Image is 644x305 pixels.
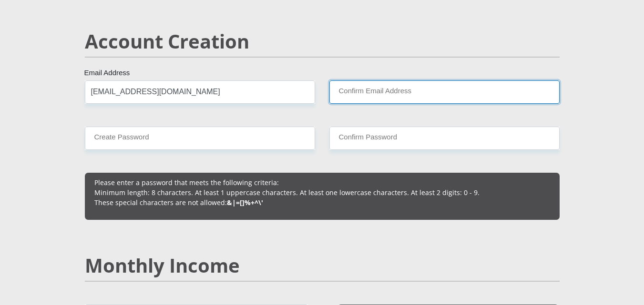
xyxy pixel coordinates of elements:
input: Email Address [85,80,315,104]
h2: Account Creation [85,30,560,53]
input: Confirm Email Address [329,80,560,104]
p: Please enter a password that meets the following criteria: Minimum length: 8 characters. At least... [94,177,550,207]
input: Confirm Password [329,127,560,150]
h2: Monthly Income [85,254,560,277]
b: &|=[]%+^\' [227,198,263,207]
input: Create Password [85,127,315,150]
